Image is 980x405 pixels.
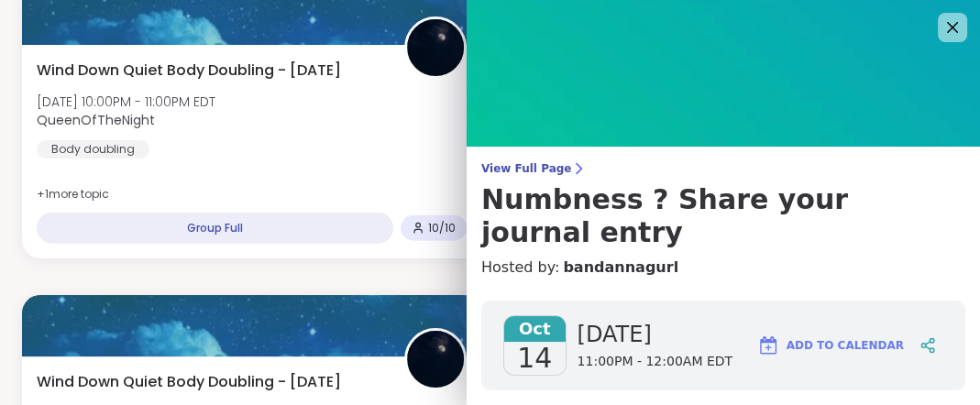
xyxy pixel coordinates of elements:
span: Wind Down Quiet Body Doubling - [DATE] [37,60,341,82]
span: 10 / 10 [428,221,456,235]
span: Add to Calendar [787,337,904,354]
a: bandannagurl [563,257,678,279]
span: [DATE] 10:00PM - 11:00PM EDT [37,93,215,111]
img: QueenOfTheNight [407,19,464,76]
h3: Numbness ? Share your journal entry [481,183,965,249]
span: 14 [517,342,552,375]
img: ShareWell Logomark [757,334,779,356]
b: QueenOfTheNight [37,111,155,129]
span: View Full Page [481,161,965,176]
span: Oct [504,316,566,342]
span: Wind Down Quiet Body Doubling - [DATE] [37,371,341,393]
a: View Full PageNumbness ? Share your journal entry [481,161,965,249]
h4: Hosted by: [481,257,965,279]
span: 11:00PM - 12:00AM EDT [578,353,732,371]
img: QueenOfTheNight [407,331,464,388]
span: [DATE] [578,320,732,349]
div: Body doubling [37,140,149,159]
button: Add to Calendar [749,323,912,367]
div: Group Full [37,213,393,244]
